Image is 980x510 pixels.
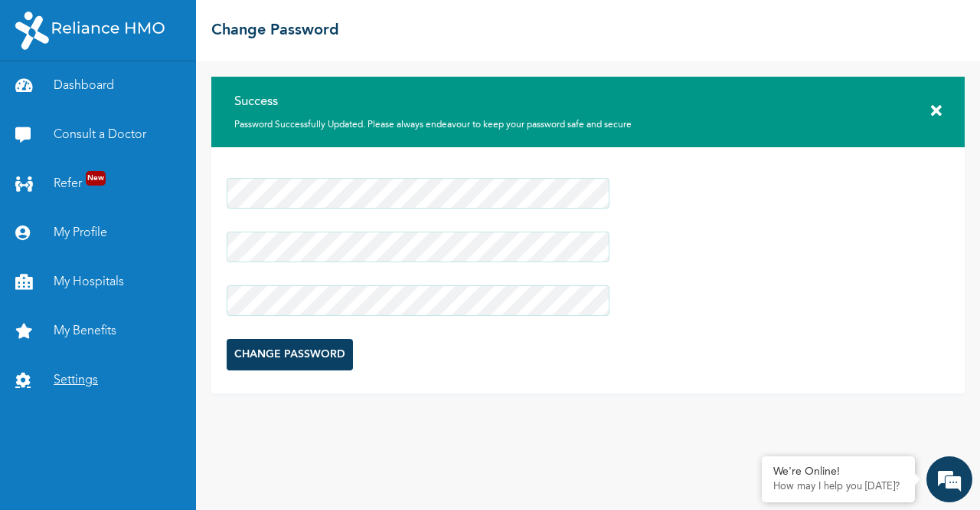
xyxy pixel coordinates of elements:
div: FAQs [150,429,292,477]
input: CHANGE PASSWORD [227,339,353,370]
img: d_794563401_company_1708531726252_794563401 [28,77,62,115]
div: Chat with us now [80,86,257,106]
textarea: Type your message and hit 'Enter' [8,376,292,429]
h3: Success [234,92,632,112]
span: Conversation [8,456,150,467]
p: Password Successfully Updated. Please always endeavour to keep your password safe and secure [234,118,632,132]
span: We're online! [89,172,211,327]
h2: Change Password [211,19,339,42]
div: Minimize live chat window [251,8,288,44]
p: How may I help you today? [773,481,903,493]
span: New [86,171,106,186]
img: RelianceHMO's Logo [15,12,165,50]
div: We're Online! [773,466,903,479]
